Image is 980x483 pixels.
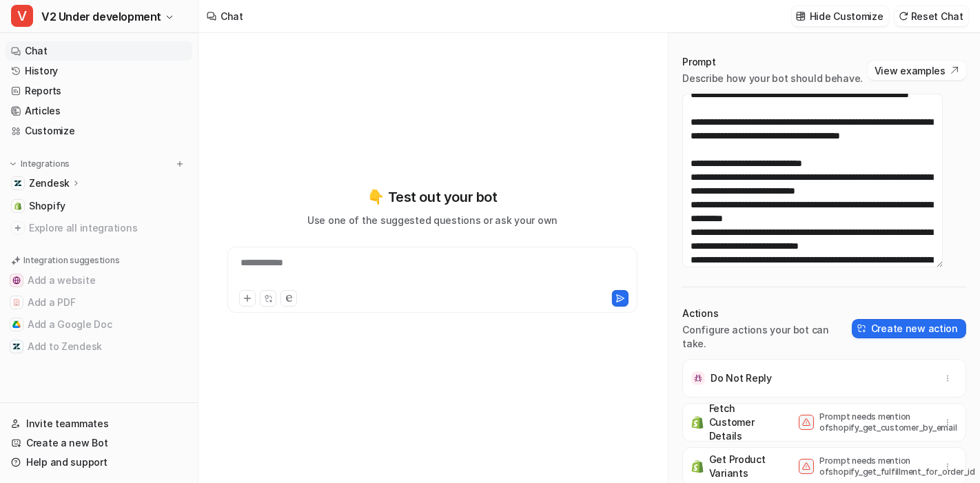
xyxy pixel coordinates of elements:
img: Do Not Reply icon [691,371,705,385]
img: Get Product Variants icon [691,460,704,473]
button: Add to ZendeskAdd to Zendesk [6,336,192,358]
button: Add a PDFAdd a PDF [6,291,192,314]
button: Reset Chat [895,6,969,26]
button: Create new action [852,319,966,338]
button: Add a Google DocAdd a Google Doc [6,314,192,336]
p: Prompt [682,55,863,69]
a: Explore all integrations [6,218,192,238]
img: Shopify [14,202,22,210]
button: Hide Customize [792,6,889,26]
img: Add a Google Doc [12,320,21,329]
img: Add a PDF [12,298,21,307]
p: Describe how your bot should behave. [682,72,863,85]
p: Integrations [21,158,70,169]
span: Shopify [29,199,65,213]
p: Zendesk [29,176,70,190]
img: reset [899,11,908,21]
p: Use one of the suggested questions or ask your own [307,213,558,227]
a: Invite teammates [6,414,192,433]
p: Integration suggestions [23,254,119,267]
img: expand menu [8,159,18,169]
button: Integrations [6,157,74,171]
p: Actions [682,307,852,320]
a: Customize [6,121,192,141]
img: explore all integrations [11,221,25,235]
a: History [6,61,192,81]
img: Fetch Customer Details icon [691,415,704,429]
img: create-action-icon.svg [857,324,867,333]
p: Prompt needs mention of shopify_get_fulfillment_for_order_id [819,455,930,477]
span: V [11,5,33,27]
img: menu_add.svg [175,159,185,169]
button: Add a websiteAdd a website [6,269,192,291]
img: Add a website [12,276,21,285]
a: Reports [6,81,192,101]
a: Articles [6,101,192,121]
a: Chat [6,41,192,61]
p: Do Not Reply [711,371,772,385]
p: Get Product Variants [709,453,766,480]
a: Create a new Bot [6,433,192,453]
span: Explore all integrations [29,217,187,239]
img: customize [796,11,806,21]
div: Chat [221,9,243,23]
p: Configure actions your bot can take. [682,323,852,351]
button: View examples [868,61,966,80]
img: Add to Zendesk [12,342,21,351]
p: 👇 Test out your bot [367,187,497,207]
span: V2 Under development [41,7,161,26]
img: Zendesk [14,179,22,187]
p: Prompt needs mention of shopify_get_customer_by_email [819,411,930,433]
p: Hide Customize [810,9,884,23]
p: Fetch Customer Details [709,402,766,443]
a: Help and support [6,453,192,472]
a: ShopifyShopify [6,196,192,216]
